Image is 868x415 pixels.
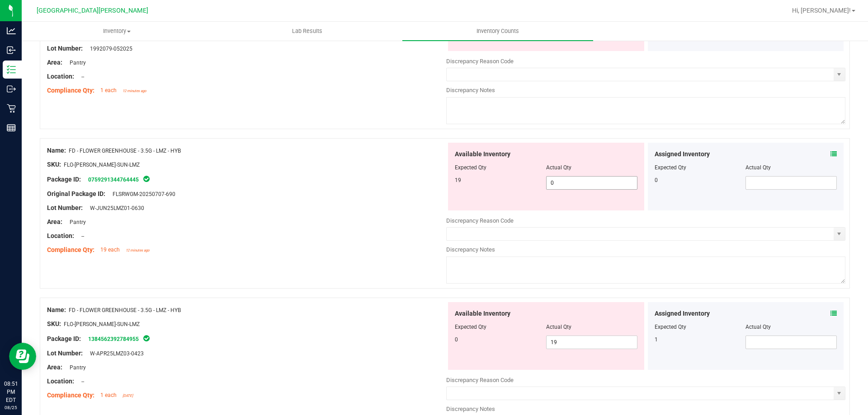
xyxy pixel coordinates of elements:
[65,219,86,225] span: Pantry
[7,46,16,55] inline-svg: Inbound
[123,89,146,93] span: 12 minutes ago
[546,164,571,171] span: Actual Qty
[655,176,746,184] div: 0
[47,45,83,52] span: Lot Number:
[280,27,335,35] span: Lab Results
[69,307,181,313] span: FD - FLOWER GREENHOUSE - 3.5G - LMZ - HYB
[745,323,837,331] div: Actual Qty
[547,177,637,189] input: 0
[4,380,18,404] p: 08:51 PM EDT
[47,306,66,313] span: Name:
[108,191,175,197] span: FLSRWGM-20250707-690
[47,320,61,327] span: SKU:
[47,147,66,154] span: Name:
[655,149,710,159] span: Assigned Inventory
[547,336,637,349] input: 19
[655,336,746,344] div: 1
[455,309,510,318] span: Available Inventory
[85,350,144,357] span: W-APR25LMZ03-0423
[212,22,402,41] a: Lab Results
[455,177,461,183] span: 19
[47,190,105,197] span: Original Package ID:
[464,27,531,35] span: Inventory Counts
[834,228,845,240] span: select
[69,148,181,154] span: FD - FLOWER GREENHOUSE - 3.5G - LMZ - HYB
[64,321,140,327] span: FLO-[PERSON_NAME]-SUN-LMZ
[47,204,83,211] span: Lot Number:
[142,334,151,343] span: In Sync
[47,87,94,94] span: Compliance Qty:
[47,378,74,385] span: Location:
[455,149,510,159] span: Available Inventory
[446,377,514,383] span: Discrepancy Reason Code
[7,84,16,93] inline-svg: Outbound
[47,218,62,225] span: Area:
[455,324,486,330] span: Expected Qty
[7,65,16,74] inline-svg: Inventory
[655,309,710,318] span: Assigned Inventory
[834,68,845,81] span: select
[655,323,746,331] div: Expected Qty
[100,392,117,398] span: 1 each
[47,176,81,183] span: Package ID:
[402,22,593,41] a: Inventory Counts
[745,163,837,172] div: Actual Qty
[7,26,16,35] inline-svg: Analytics
[446,217,514,224] span: Discrepancy Reason Code
[65,60,86,66] span: Pantry
[85,205,144,211] span: W-JUN25LMZ01-0630
[834,387,845,400] span: select
[655,163,746,172] div: Expected Qty
[7,104,16,113] inline-svg: Retail
[546,324,571,330] span: Actual Qty
[22,22,212,41] a: Inventory
[47,335,81,342] span: Package ID:
[455,336,458,343] span: 0
[792,7,851,14] span: Hi, [PERSON_NAME]!
[88,177,139,183] a: 0759291344764445
[446,405,845,414] div: Discrepancy Notes
[47,161,61,168] span: SKU:
[77,378,84,385] span: --
[446,245,845,254] div: Discrepancy Notes
[85,46,132,52] span: 1992079-052025
[77,233,84,239] span: --
[77,74,84,80] span: --
[142,174,151,183] span: In Sync
[446,86,845,95] div: Discrepancy Notes
[446,58,514,65] span: Discrepancy Reason Code
[47,232,74,239] span: Location:
[9,343,36,370] iframe: Resource center
[100,247,120,253] span: 19 each
[47,59,62,66] span: Area:
[22,27,212,35] span: Inventory
[47,246,94,253] span: Compliance Qty:
[88,336,139,342] a: 1384562392784955
[47,73,74,80] span: Location:
[65,364,86,371] span: Pantry
[7,123,16,132] inline-svg: Reports
[4,404,18,411] p: 08/25
[47,392,94,399] span: Compliance Qty:
[47,350,83,357] span: Lot Number:
[123,394,133,398] span: [DATE]
[37,7,148,14] span: [GEOGRAPHIC_DATA][PERSON_NAME]
[126,248,150,252] span: 12 minutes ago
[455,164,486,171] span: Expected Qty
[47,364,62,371] span: Area:
[64,162,140,168] span: FLO-[PERSON_NAME]-SUN-LMZ
[100,87,117,93] span: 1 each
